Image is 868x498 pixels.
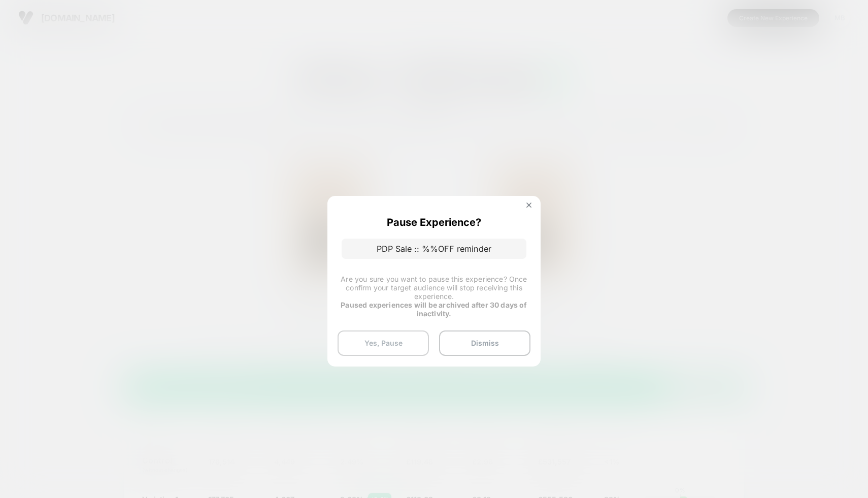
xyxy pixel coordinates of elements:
button: Dismiss [439,330,530,356]
img: close [526,203,531,208]
span: Are you sure you want to pause this experience? Once confirm your target audience will stop recei... [341,275,527,301]
p: Pause Experience? [387,216,481,228]
p: PDP Sale :: %%OFF reminder [342,239,526,259]
button: Yes, Pause [338,330,429,356]
strong: Paused experiences will be archived after 30 days of inactivity. [341,301,527,318]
